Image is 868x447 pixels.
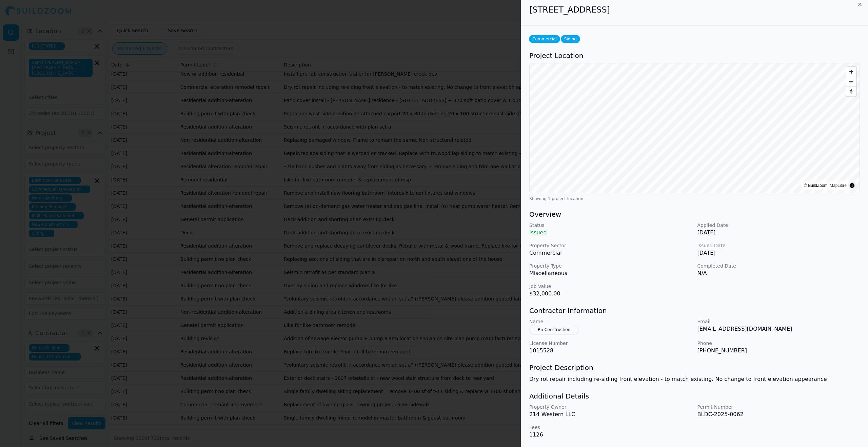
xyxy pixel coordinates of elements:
h3: Contractor Information [529,306,860,315]
p: [DATE] [697,229,860,237]
p: 1126 [529,431,692,439]
button: Reset bearing to north [846,86,856,96]
canvas: Map [530,63,860,193]
h3: Project Location [529,51,860,60]
button: Zoom out [846,77,856,86]
p: Fees [529,424,692,431]
p: Completed Date [697,263,860,269]
p: Issued Date [697,242,860,249]
p: Name [529,318,692,325]
p: N/A [697,269,860,277]
div: Showing 1 project location [529,196,860,201]
p: Email [697,318,860,325]
h3: Additional Details [529,391,860,401]
p: Job Value [529,283,692,290]
p: [DATE] [697,249,860,257]
p: License Number [529,340,692,347]
span: Commercial [529,35,560,43]
p: Dry rot repair including re-siding front elevation - to match existing. No change to front elevat... [529,375,860,383]
p: Status [529,222,692,229]
p: BLDC-2025-0062 [697,410,860,419]
p: Miscellaneous [529,269,692,277]
p: 1015528 [529,347,692,355]
p: Phone [697,340,860,347]
p: [PHONE_NUMBER] [697,347,860,355]
p: Issued [529,229,692,237]
p: Property Sector [529,242,692,249]
p: $32,000.00 [529,290,692,298]
button: Zoom in [846,67,856,77]
p: Property Owner [529,404,692,410]
h3: Overview [529,210,860,219]
button: Rn Construction [529,325,579,334]
h3: Project Description [529,363,860,372]
p: [EMAIL_ADDRESS][DOMAIN_NAME] [697,325,860,333]
h2: [STREET_ADDRESS] [529,4,860,15]
span: Siding [561,35,580,43]
p: 214 Western LLC [529,410,692,419]
summary: Toggle attribution [848,181,856,190]
p: Applied Date [697,222,860,229]
p: Property Type [529,263,692,269]
a: MapLibre [830,183,847,188]
p: Commercial [529,249,692,257]
p: Permit Number [697,404,860,410]
div: © BuildZoom | [804,182,847,189]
